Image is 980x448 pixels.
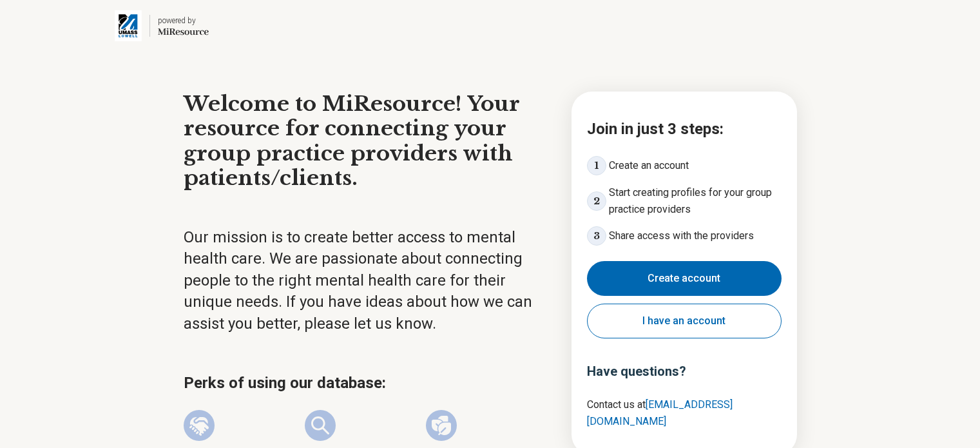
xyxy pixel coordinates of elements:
div: powered by [158,15,209,26]
img: University of Massachusetts, Lowell [115,10,142,41]
button: I have an account [587,304,782,338]
h2: Join in just 3 steps: [587,117,782,141]
li: Create an account [587,156,782,175]
p: Contact us at [587,396,782,429]
a: [EMAIL_ADDRESS][DOMAIN_NAME] [587,398,733,427]
h3: Have questions? [587,362,782,381]
h2: Perks of using our database: [184,371,548,394]
li: Start creating profiles for your group practice providers [587,184,782,217]
button: Create account [587,261,782,296]
a: University of Massachusetts, Lowellpowered by [23,10,209,41]
li: Share access with the providers [587,226,782,246]
p: Our mission is to create better access to mental health care. We are passionate about connecting ... [184,227,548,335]
h1: Welcome to MiResource! Your resource for connecting your group practice providers with patients/c... [184,92,548,191]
